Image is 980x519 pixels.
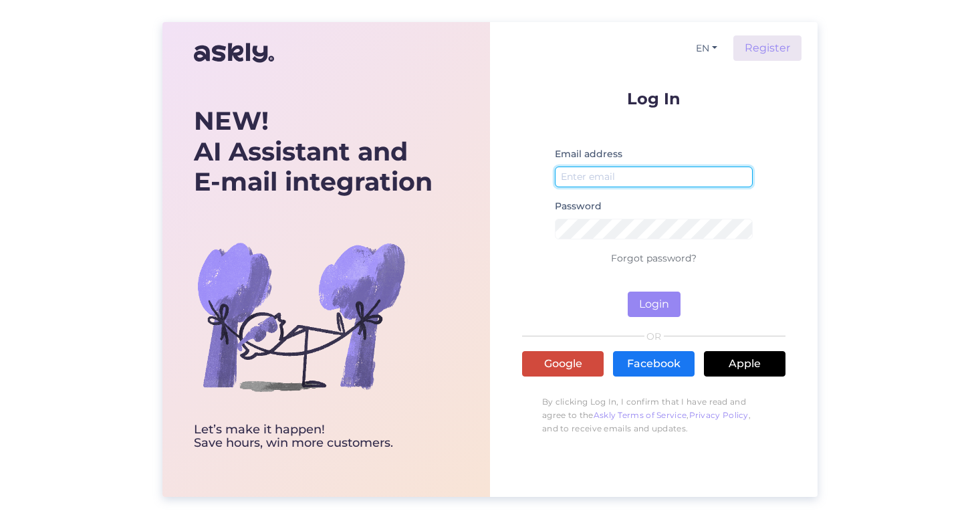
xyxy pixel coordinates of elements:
[522,389,785,442] p: By clicking Log In, I confirm that I have read and agree to the , , and to receive emails and upd...
[194,423,433,450] div: Let’s make it happen! Save hours, win more customers.
[628,292,681,317] button: Login
[194,105,269,136] b: NEW!
[689,410,749,420] a: Privacy Policy
[644,332,664,341] span: OR
[691,39,723,58] button: EN
[594,410,687,420] a: Askly Terms of Service
[704,351,785,377] a: Apple
[555,147,622,161] label: Email address
[194,209,408,423] img: bg-askly
[194,106,433,197] div: AI Assistant and E-mail integration
[555,199,602,213] label: Password
[522,351,604,377] a: Google
[611,252,697,264] a: Forgot password?
[613,351,695,377] a: Facebook
[522,90,785,107] p: Log In
[194,37,274,69] img: Askly
[555,167,753,187] input: Enter email
[733,35,802,61] a: Register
